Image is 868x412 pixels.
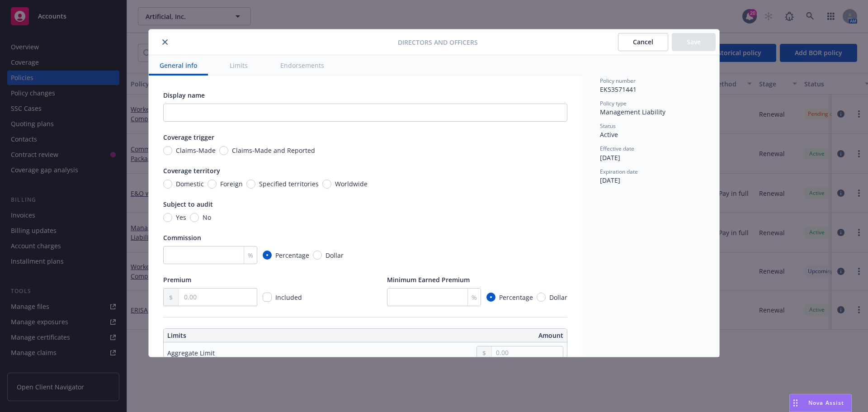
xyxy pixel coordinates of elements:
[600,153,620,162] span: [DATE]
[163,91,205,99] span: Display name
[163,146,172,155] input: Claims-Made
[499,293,533,302] span: Percentage
[322,180,331,189] input: Worldwide
[163,275,191,284] span: Premium
[790,394,801,412] div: Drag to move
[149,55,208,76] button: General info
[208,180,217,189] input: Foreign
[335,179,368,189] span: Worldwide
[618,33,668,51] button: Cancel
[259,179,319,189] span: Specified territories
[537,293,546,302] input: Dollar
[219,55,259,76] button: Limits
[600,99,627,107] span: Policy type
[232,146,315,155] span: Claims-Made and Reported
[263,251,272,260] input: Percentage
[600,168,638,175] span: Expiration date
[600,108,665,116] span: Management Liability
[789,394,852,412] button: Nova Assist
[220,179,243,189] span: Foreign
[163,166,220,175] span: Coverage territory
[190,213,199,222] input: No
[164,329,325,342] th: Limits
[176,146,216,155] span: Claims-Made
[163,200,213,208] span: Subject to audit
[275,293,302,302] span: Included
[600,145,634,152] span: Effective date
[160,37,170,47] button: close
[600,122,616,130] span: Status
[163,133,214,142] span: Coverage trigger
[600,176,620,185] span: [DATE]
[808,399,844,407] span: Nova Assist
[387,275,470,284] span: Minimum Earned Premium
[275,251,309,260] span: Percentage
[313,251,322,260] input: Dollar
[246,180,255,189] input: Specified territories
[203,213,211,222] span: No
[219,146,228,155] input: Claims-Made and Reported
[163,233,201,242] span: Commission
[179,289,257,306] input: 0.00
[600,85,637,94] span: EKS3571441
[472,293,477,302] span: %
[163,180,172,189] input: Domestic
[167,348,215,358] div: Aggregate Limit
[600,130,618,139] span: Active
[269,55,335,76] button: Endorsements
[325,251,344,260] span: Dollar
[600,77,636,85] span: Policy number
[176,213,186,222] span: Yes
[248,251,253,260] span: %
[369,329,567,342] th: Amount
[176,179,204,189] span: Domestic
[486,293,495,302] input: Percentage
[549,293,567,302] span: Dollar
[492,346,563,359] input: 0.00
[398,38,478,47] span: Directors and Officers
[163,213,172,222] input: Yes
